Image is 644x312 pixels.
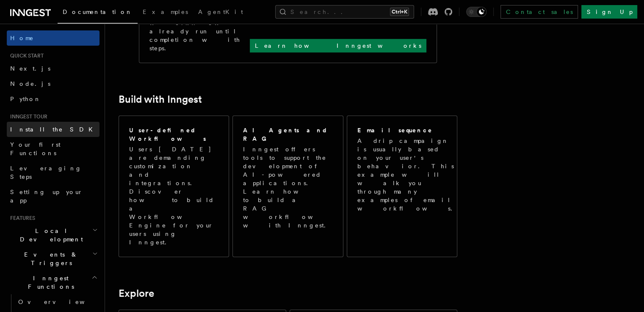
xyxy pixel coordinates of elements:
[7,137,100,161] a: Your first Functions
[10,126,98,133] span: Install the SDK
[58,3,138,24] a: Documentation
[198,8,243,15] span: AgentKit
[10,189,83,204] span: Setting up your app
[7,215,35,222] span: Features
[357,137,457,213] p: A drip campaign is usually based on your user's behavior. This example will walk you through many...
[347,115,457,257] a: Email sequenceA drip campaign is usually based on your user's behavior. This example will walk yo...
[15,294,100,309] a: Overview
[7,122,100,137] a: Install the SDK
[7,247,100,271] button: Events & Triggers
[7,271,100,294] button: Inngest Functions
[243,126,334,143] h2: AI Agents and RAG
[357,126,433,134] h2: Email sequence
[275,5,414,19] button: Search...Ctrl+K
[129,126,218,143] h2: User-defined Workflows
[581,5,637,19] a: Sign Up
[10,165,82,180] span: Leveraging Steps
[255,41,421,50] p: Learn how Inngest works
[63,8,133,15] span: Documentation
[7,30,100,46] a: Home
[18,298,105,305] span: Overview
[119,115,229,257] a: User-defined WorkflowsUsers [DATE] are demanding customization and integrations. Discover how to ...
[119,287,154,299] a: Explore
[7,184,100,208] a: Setting up your app
[7,91,100,107] a: Python
[390,8,409,16] kbd: Ctrl+K
[7,113,47,120] span: Inngest tour
[250,39,426,52] a: Learn how Inngest works
[10,65,50,72] span: Next.js
[193,3,248,23] a: AgentKit
[7,52,44,59] span: Quick start
[7,61,100,76] a: Next.js
[7,161,100,184] a: Leveraging Steps
[466,7,486,17] button: Toggle dark mode
[500,5,578,19] a: Contact sales
[10,80,50,87] span: Node.js
[10,34,34,42] span: Home
[7,274,91,291] span: Inngest Functions
[138,3,193,23] a: Examples
[143,8,188,15] span: Examples
[119,93,202,105] a: Build with Inngest
[7,223,100,247] button: Local Development
[7,76,100,91] a: Node.js
[243,145,334,230] p: Inngest offers tools to support the development of AI-powered applications. Learn how to build a ...
[10,141,61,156] span: Your first Functions
[232,115,343,257] a: AI Agents and RAGInngest offers tools to support the development of AI-powered applications. Lear...
[7,250,92,267] span: Events & Triggers
[10,96,41,102] span: Python
[7,227,92,244] span: Local Development
[129,145,218,246] p: Users [DATE] are demanding customization and integrations. Discover how to build a Workflow Engin...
